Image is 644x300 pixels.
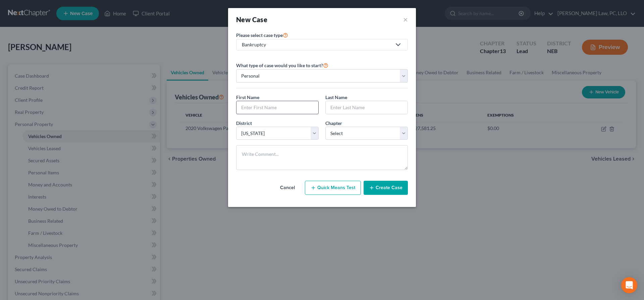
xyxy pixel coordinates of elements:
[305,181,361,195] button: Quick Means Test
[236,32,283,38] span: Please select case type
[364,181,408,195] button: Create Case
[236,101,318,114] input: Enter First Name
[236,94,259,100] span: First Name
[325,94,347,100] span: Last Name
[621,277,637,293] div: Open Intercom Messenger
[242,41,391,48] div: Bankruptcy
[326,101,408,114] input: Enter Last Name
[403,15,408,24] button: ×
[325,120,342,126] span: Chapter
[273,181,302,195] button: Cancel
[236,120,252,126] span: District
[236,61,328,69] label: What type of case would you like to start?
[236,15,267,24] strong: New Case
